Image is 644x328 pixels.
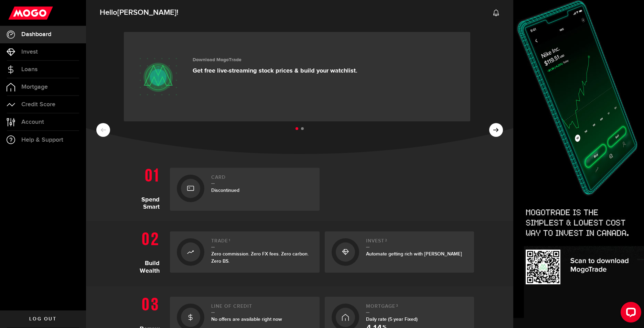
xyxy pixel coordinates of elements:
h2: Trade [211,238,313,248]
span: Mortgage [21,84,48,90]
a: Trade1Zero commission. Zero FX fees. Zero carbon. Zero BS. [170,231,320,273]
a: Invest2Automate getting rich with [PERSON_NAME] [325,231,474,273]
h1: Spend Smart [125,164,165,211]
span: Daily rate (5 year Fixed) [366,316,418,322]
h1: Build Wealth [125,228,165,276]
span: Hello ! [100,6,178,20]
p: Get free live-streaming stock prices & build your watchlist. [193,67,357,75]
h2: Invest [366,238,468,248]
span: [PERSON_NAME] [117,8,176,17]
sup: 1 [229,238,230,242]
span: Discontinued [211,187,239,193]
h2: Card [211,175,313,184]
h2: Line of credit [211,304,313,313]
span: Invest [21,49,38,55]
span: Automate getting rich with [PERSON_NAME] [366,251,462,257]
sup: 2 [385,238,387,242]
span: Log out [29,317,56,321]
h2: Mortgage [366,304,468,313]
span: Credit Score [21,101,55,108]
span: Account [21,119,44,125]
span: Help & Support [21,137,63,143]
span: Dashboard [21,31,51,37]
sup: 3 [396,304,398,308]
h3: Download MogoTrade [193,57,357,63]
a: CardDiscontinued [170,168,320,211]
a: Download MogoTrade Get free live-streaming stock prices & build your watchlist. [124,32,470,121]
span: Zero commission. Zero FX fees. Zero carbon. Zero BS. [211,251,309,264]
span: No offers are available right now [211,316,282,322]
span: Loans [21,66,37,73]
iframe: LiveChat chat widget [615,299,644,328]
